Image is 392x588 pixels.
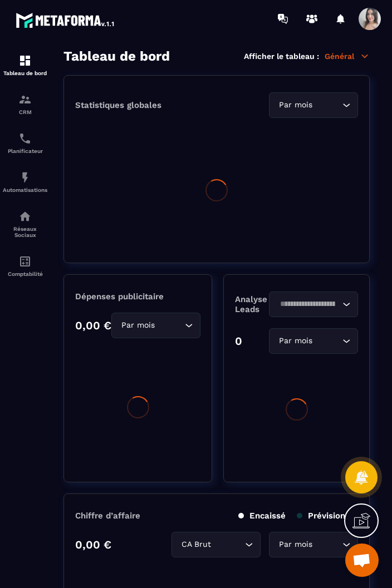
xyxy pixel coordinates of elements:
p: Planificateur [3,148,47,154]
span: Par mois [276,99,315,111]
img: formation [18,54,32,67]
p: Afficher le tableau : [244,52,319,61]
div: Search for option [171,532,261,557]
a: formationformationCRM [3,85,47,123]
span: Par mois [276,538,315,551]
p: Prévisionnel [297,511,358,521]
p: 0 [235,334,242,348]
div: Search for option [269,92,358,118]
a: formationformationTableau de bord [3,46,47,85]
a: automationsautomationsAutomatisations [3,162,47,201]
div: Ouvrir le chat [345,543,379,577]
input: Search for option [315,335,340,347]
div: Search for option [111,313,200,338]
img: scheduler [18,132,32,145]
img: accountant [18,255,32,268]
p: CRM [3,109,47,115]
a: accountantaccountantComptabilité [3,246,47,285]
p: Chiffre d’affaire [75,511,140,521]
p: Analyse des Leads [235,294,297,314]
span: Par mois [119,319,157,332]
input: Search for option [213,538,242,551]
div: Search for option [269,328,358,354]
p: Général [325,51,370,61]
h3: Tableau de bord [63,48,170,64]
p: Réseaux Sociaux [3,226,47,238]
p: Tableau de bord [3,70,47,76]
img: formation [18,93,32,106]
p: Automatisations [3,187,47,193]
input: Search for option [315,538,340,551]
p: Encaissé [238,511,286,521]
a: schedulerschedulerPlanificateur [3,123,47,162]
p: Dépenses publicitaire [75,291,200,302]
img: logo [16,10,116,30]
div: Search for option [269,291,358,317]
input: Search for option [157,319,182,332]
input: Search for option [276,298,340,310]
p: Comptabilité [3,271,47,277]
p: 0,00 € [75,538,111,551]
input: Search for option [315,99,340,111]
p: Statistiques globales [75,100,161,110]
a: social-networksocial-networkRéseaux Sociaux [3,201,47,246]
img: automations [18,171,32,184]
p: 0,00 € [75,319,111,332]
div: Search for option [269,532,358,557]
span: Par mois [276,335,315,347]
span: CA Brut [179,538,213,551]
img: social-network [18,210,32,223]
